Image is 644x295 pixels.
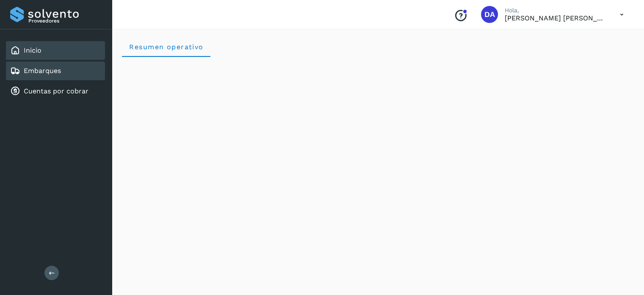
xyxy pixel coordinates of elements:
[24,67,61,75] a: Embarques
[24,46,41,54] a: Inicio
[24,87,88,95] a: Cuentas por cobrar
[505,7,606,14] p: Hola,
[6,82,105,101] div: Cuentas por cobrar
[6,41,105,60] div: Inicio
[505,14,606,22] p: DIANA ARGELIA RUIZ CORTES
[129,43,204,51] span: Resumen operativo
[6,62,105,80] div: Embarques
[28,18,102,24] p: Proveedores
